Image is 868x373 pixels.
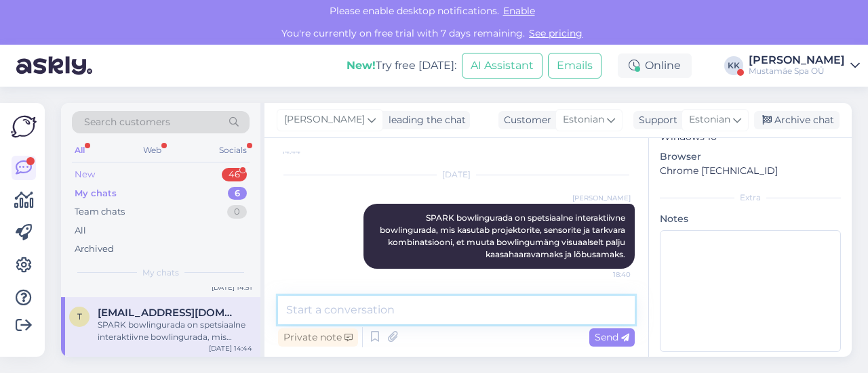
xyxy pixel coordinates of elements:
div: Try free [DATE]: [347,58,456,74]
div: All [75,224,86,238]
div: Online [618,53,692,78]
div: Private note [278,328,358,347]
div: Mustamäe Spa OÜ [749,66,845,76]
span: Estonian [563,112,604,127]
div: SPARK bowlingurada on spetsiaalne interaktiivne bowlingurada, mis kasutab projektorite, sensorite... [98,319,252,343]
span: t [77,311,82,322]
div: All [72,141,87,159]
span: [PERSON_NAME] [284,112,365,127]
button: Emails [548,53,601,79]
div: [DATE] [278,169,635,181]
b: New! [347,59,376,72]
span: SPARK bowlingurada on spetsiaalne interaktiivne bowlingurada, mis kasutab projektorite, sensorite... [380,213,627,259]
span: My chats [142,267,179,279]
div: KK [724,56,743,75]
span: Send [595,331,629,343]
div: Socials [216,141,250,159]
a: [PERSON_NAME]Mustamäe Spa OÜ [749,55,860,76]
p: Browser [660,150,841,164]
div: Archive chat [754,111,840,129]
span: Search customers [84,115,170,129]
span: takerangelina@gmail.com [98,307,239,319]
div: Support [633,113,677,127]
img: Askly Logo [11,114,37,139]
div: 0 [227,205,247,219]
div: Archived [75,242,114,256]
div: [DATE] 14:51 [212,282,252,292]
div: leading the chat [383,113,466,127]
div: New [75,168,95,181]
div: Customer [498,113,551,127]
div: [DATE] 14:44 [209,343,252,353]
span: [PERSON_NAME] [572,193,631,203]
div: Extra [660,192,841,204]
div: 6 [228,187,247,200]
p: Notes [660,212,841,226]
span: 14:44 [282,146,333,156]
div: My chats [75,187,117,200]
p: Chrome [TECHNICAL_ID] [660,164,841,178]
a: See pricing [525,27,587,39]
div: Team chats [75,205,125,219]
span: Enable [499,5,539,17]
div: [PERSON_NAME] [749,55,845,66]
span: Estonian [689,112,730,127]
div: Web [140,141,164,159]
span: 18:40 [580,269,631,280]
button: AI Assistant [462,53,542,79]
div: 46 [222,168,247,181]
